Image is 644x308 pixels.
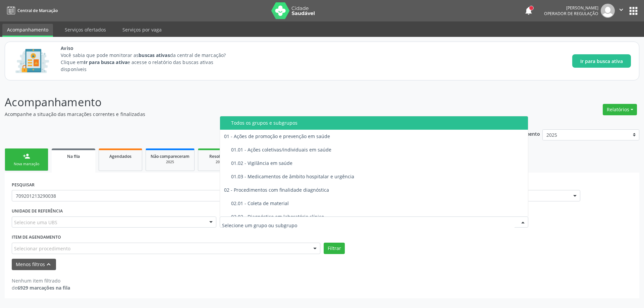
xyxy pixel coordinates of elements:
[224,134,524,139] div: 01 - Ações de promoção e prevenção em saúde
[580,58,623,65] span: Ir para busca ativa
[84,59,127,65] strong: Ir para busca ativa
[13,46,51,76] img: Imagem de CalloutCard
[231,214,524,220] div: 02.02 - Diagnóstico em laboratório clínico
[5,94,449,111] p: Acompanhamento
[231,120,524,126] div: Todos os grupos e subgrupos
[222,219,515,232] input: Selecione um grupo ou subgrupo
[231,147,524,152] div: 01.01 - Ações coletivas/individuais em saúde
[139,52,170,58] strong: buscas ativas
[12,206,63,217] label: UNIDADE DE REFERÊNCIA
[151,160,190,165] div: 2025
[61,52,238,73] p: Você sabia que pode monitorar as da central de marcação? Clique em e acesse o relatório das busca...
[544,11,598,16] span: Operador de regulação
[45,261,52,268] i: keyboard_arrow_up
[5,111,449,118] p: Acompanhe a situação das marcações correntes e finalizadas
[5,5,58,16] a: Central de Marcação
[12,259,56,270] button: Menos filtroskeyboard_arrow_up
[572,54,631,68] button: Ir para busca ativa
[118,24,166,36] a: Serviços por vaga
[2,24,53,37] a: Acompanhamento
[12,232,61,243] label: Item de agendamento
[231,201,524,206] div: 02.01 - Coleta de material
[615,4,628,18] button: 
[61,45,238,52] span: Aviso
[23,152,30,160] div: person_add
[203,160,236,165] div: 2025
[67,153,80,159] span: Na fila
[601,4,615,18] img: img
[109,153,131,159] span: Agendados
[224,187,524,193] div: 02 - Procedimentos com finalidade diagnóstica
[324,243,345,254] button: Filtrar
[231,161,524,166] div: 01.02 - Vigilância em saúde
[618,6,625,13] i: 
[12,284,70,291] div: de
[544,5,598,11] div: [PERSON_NAME]
[151,153,190,159] span: Não compareceram
[10,162,43,167] div: Nova marcação
[628,5,639,17] button: apps
[603,104,637,115] button: Relatórios
[17,8,58,13] span: Central de Marcação
[14,245,70,252] span: Selecionar procedimento
[12,277,70,284] div: Nenhum item filtrado
[12,190,320,201] input: Nome, CNS
[60,24,111,36] a: Serviços ofertados
[209,153,230,159] span: Resolvidos
[17,285,70,291] strong: 6929 marcações na fila
[231,174,524,179] div: 01.03 - Medicamentos de âmbito hospitalar e urgência
[12,180,35,190] label: PESQUISAR
[524,6,533,15] button: notifications
[14,219,57,226] span: Selecione uma UBS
